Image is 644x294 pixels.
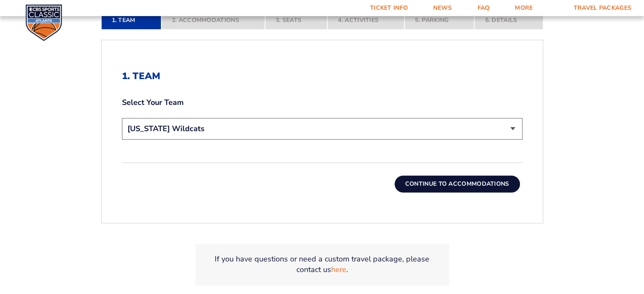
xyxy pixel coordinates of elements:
[25,4,62,41] img: CBS Sports Classic
[395,176,520,192] button: Continue To Accommodations
[205,254,439,275] p: If you have questions or need a custom travel package, please contact us .
[331,264,346,275] a: here
[122,97,522,108] label: Select Your Team
[122,71,522,82] h2: 1. Team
